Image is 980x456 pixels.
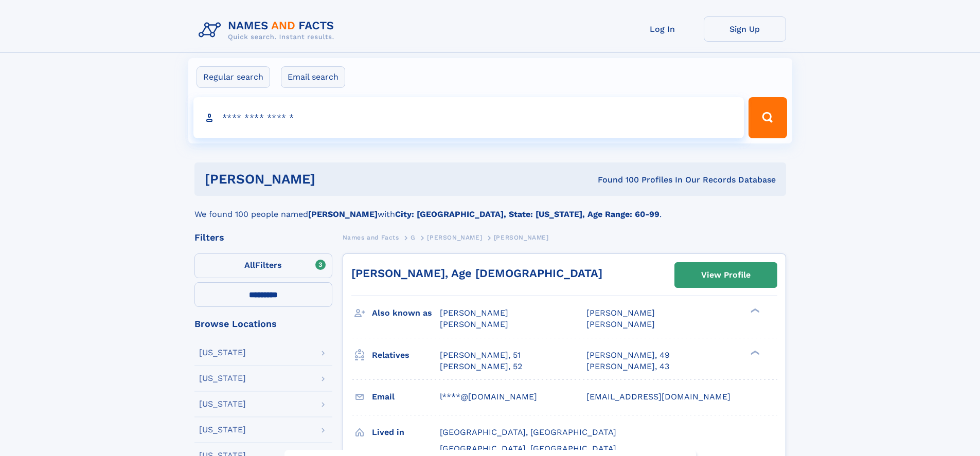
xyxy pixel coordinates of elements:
[372,304,440,322] h3: Also known as
[586,319,655,329] span: [PERSON_NAME]
[701,263,751,287] div: View Profile
[411,231,416,244] a: G
[194,319,332,329] div: Browse Locations
[395,209,660,219] b: City: [GEOGRAPHIC_DATA], State: [US_STATE], Age Range: 60-99
[440,319,508,329] span: [PERSON_NAME]
[194,233,332,242] div: Filters
[308,209,378,219] b: [PERSON_NAME]
[749,97,787,138] button: Search Button
[621,16,704,42] a: Log In
[194,253,332,278] label: Filters
[427,231,482,244] a: [PERSON_NAME]
[205,173,457,186] h1: [PERSON_NAME]
[440,427,616,437] span: [GEOGRAPHIC_DATA], [GEOGRAPHIC_DATA]
[199,349,246,357] div: [US_STATE]
[586,308,655,318] span: [PERSON_NAME]
[494,234,549,241] span: [PERSON_NAME]
[586,392,730,402] span: [EMAIL_ADDRESS][DOMAIN_NAME]
[197,66,270,88] label: Regular search
[427,234,482,241] span: [PERSON_NAME]
[748,307,760,314] div: ❯
[704,16,786,42] a: Sign Up
[586,361,669,372] a: [PERSON_NAME], 43
[244,260,255,270] span: All
[372,346,440,364] h3: Relatives
[351,267,602,280] a: [PERSON_NAME], Age [DEMOGRAPHIC_DATA]
[199,374,246,382] div: [US_STATE]
[586,350,670,361] a: [PERSON_NAME], 49
[199,426,246,434] div: [US_STATE]
[748,349,760,356] div: ❯
[411,234,416,241] span: G
[440,361,522,372] a: [PERSON_NAME], 52
[440,350,521,361] a: [PERSON_NAME], 51
[675,263,777,287] a: View Profile
[440,308,508,318] span: [PERSON_NAME]
[440,444,616,453] span: [GEOGRAPHIC_DATA], [GEOGRAPHIC_DATA]
[193,97,744,138] input: search input
[199,400,246,408] div: [US_STATE]
[194,196,786,221] div: We found 100 people named with .
[372,388,440,406] h3: Email
[372,424,440,441] h3: Lived in
[281,66,345,88] label: Email search
[456,174,776,186] div: Found 100 Profiles In Our Records Database
[194,16,343,44] img: Logo Names and Facts
[343,231,399,244] a: Names and Facts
